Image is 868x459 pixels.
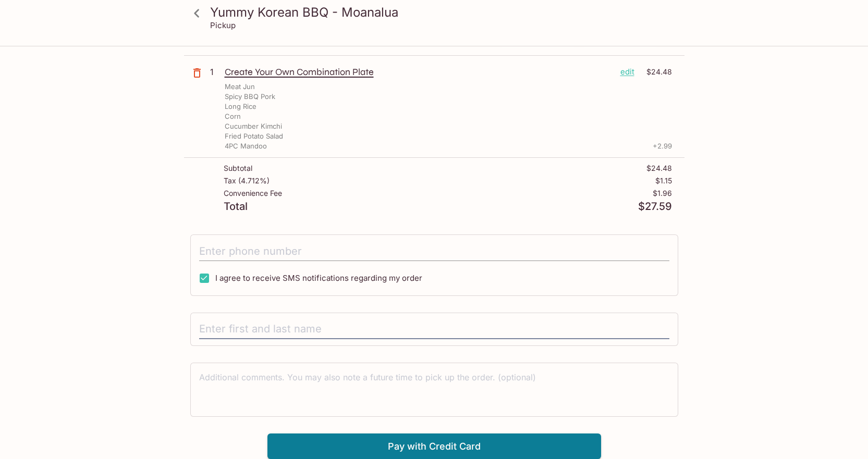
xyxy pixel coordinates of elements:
span: I agree to receive SMS notifications regarding my order [215,273,422,283]
p: Subtotal [224,164,252,172]
input: Enter phone number [199,241,669,261]
p: Convenience Fee [224,189,282,197]
p: Fried Potato Salad [225,131,283,141]
h3: Yummy Korean BBQ - Moanalua [210,4,676,20]
input: Enter first and last name [199,319,669,339]
p: Cucumber Kimchi [225,121,282,131]
p: Total [224,202,248,212]
p: Spicy BBQ Pork [225,92,275,102]
p: $27.59 [638,202,672,212]
p: $24.48 [641,66,672,78]
p: + 2.99 [653,141,672,151]
p: $1.96 [653,189,672,197]
p: 4PC Mandoo [225,141,267,151]
p: Meat Jun [225,82,255,92]
p: edit [620,66,634,78]
p: Pickup [210,20,236,30]
p: Corn [225,111,241,121]
p: Tax ( 4.712% ) [224,177,270,185]
p: $1.15 [655,177,672,185]
p: 1 [210,66,221,78]
p: Long Rice [225,102,256,111]
p: Create Your Own Combination Plate [225,66,612,78]
p: $24.48 [646,164,672,172]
